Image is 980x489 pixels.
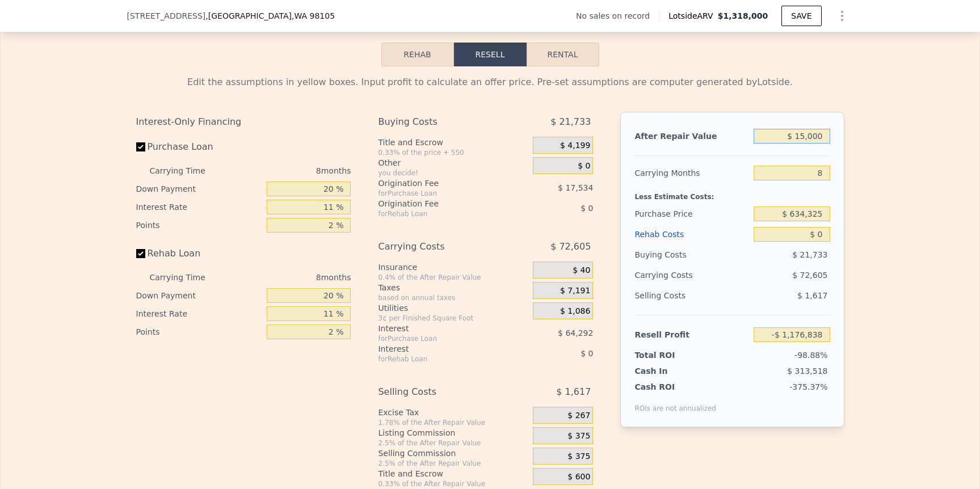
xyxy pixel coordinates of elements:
label: Rehab Loan [136,243,263,264]
span: $ 313,518 [787,366,827,376]
div: ROIs are not annualized [634,393,716,413]
div: Carrying Costs [634,265,705,285]
div: Excise Tax [378,407,528,418]
button: Show Options [831,5,853,27]
div: Cash ROI [634,381,716,393]
div: Edit the assumptions in yellow boxes. Input profit to calculate an offer price. Pre-set assumptio... [136,75,844,89]
div: Interest Rate [136,305,263,323]
label: Purchase Loan [136,137,263,157]
div: Less Estimate Costs: [634,183,830,204]
span: $1,318,000 [718,11,768,20]
div: Origination Fee [378,198,504,209]
div: Interest [378,343,504,355]
span: $ 0 [578,161,590,171]
div: Insurance [378,262,528,273]
span: $ 375 [567,431,590,441]
div: Listing Commission [378,427,528,439]
span: -375.37% [789,382,827,391]
div: 2.5% of the After Repair Value [378,459,528,468]
div: Down Payment [136,286,263,305]
span: $ 64,292 [558,328,593,338]
div: 1.78% of the After Repair Value [378,418,528,427]
div: 3¢ per Finished Square Foot [378,314,528,323]
div: Rehab Costs [634,224,749,244]
div: Buying Costs [378,112,504,132]
div: for Rehab Loan [378,355,504,364]
div: Buying Costs [634,244,749,265]
span: $ 7,191 [560,286,590,296]
input: Purchase Loan [136,142,145,151]
div: for Rehab Loan [378,209,504,218]
div: Carrying Time [150,162,224,180]
span: $ 17,534 [558,183,593,192]
span: , WA 98105 [292,11,335,20]
div: Selling Costs [378,382,504,402]
div: Points [136,216,263,234]
span: $ 72,605 [550,237,591,257]
span: , [GEOGRAPHIC_DATA] [205,10,335,22]
div: Title and Escrow [378,468,528,479]
span: $ 4,199 [560,141,590,151]
div: Title and Escrow [378,137,528,148]
div: After Repair Value [634,126,749,146]
div: Carrying Time [150,268,224,286]
button: Resell [454,43,527,66]
div: Purchase Price [634,204,749,224]
span: $ 600 [567,472,590,482]
span: $ 1,086 [560,306,590,317]
div: for Purchase Loan [378,334,504,343]
span: $ 267 [567,411,590,421]
div: Origination Fee [378,178,504,189]
span: $ 375 [567,452,590,462]
div: 0.33% of the price + 550 [378,148,528,157]
div: 0.33% of the After Repair Value [378,479,528,488]
div: Resell Profit [634,324,749,345]
span: -98.88% [794,351,827,360]
div: 2.5% of the After Repair Value [378,439,528,448]
span: $ 21,733 [792,250,827,259]
button: SAVE [781,6,821,26]
div: Total ROI [634,349,705,361]
div: Taxes [378,282,528,293]
div: No sales on record [576,10,659,22]
span: [STREET_ADDRESS] [127,10,206,22]
div: 0.4% of the After Repair Value [378,273,528,282]
div: Selling Costs [634,285,749,306]
div: Utilities [378,302,528,314]
span: $ 1,617 [797,291,827,300]
span: $ 72,605 [792,271,827,280]
div: 8 months [228,268,351,286]
div: Interest [378,323,504,334]
div: Points [136,323,263,341]
span: $ 40 [573,265,590,276]
div: 8 months [228,162,351,180]
div: Interest-Only Financing [136,112,351,132]
div: Selling Commission [378,448,528,459]
div: Carrying Costs [378,237,504,257]
span: $ 0 [581,204,593,213]
input: Rehab Loan [136,249,145,258]
div: you decide! [378,168,528,178]
div: Cash In [634,365,705,377]
span: Lotside ARV [668,10,717,22]
div: Interest Rate [136,198,263,216]
div: for Purchase Loan [378,189,504,198]
span: $ 21,733 [550,112,591,132]
button: Rental [527,43,599,66]
span: $ 1,617 [556,382,591,402]
div: Carrying Months [634,163,749,183]
span: $ 0 [581,349,593,358]
div: Other [378,157,528,168]
button: Rehab [381,43,454,66]
div: based on annual taxes [378,293,528,302]
div: Down Payment [136,180,263,198]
